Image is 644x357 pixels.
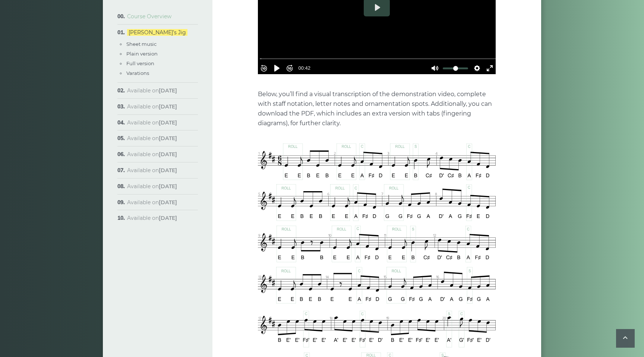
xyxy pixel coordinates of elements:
[258,89,496,128] p: Below, you’ll find a visual transcription of the demonstration video, complete with staff notatio...
[127,87,177,94] span: Available on
[159,119,177,126] strong: [DATE]
[159,151,177,158] strong: [DATE]
[127,151,177,158] span: Available on
[159,167,177,174] strong: [DATE]
[159,199,177,206] strong: [DATE]
[159,183,177,190] strong: [DATE]
[127,183,177,190] span: Available on
[127,29,187,36] a: [PERSON_NAME]’s Jig
[126,51,158,57] a: Plain version
[159,87,177,94] strong: [DATE]
[127,167,177,174] span: Available on
[159,135,177,142] strong: [DATE]
[127,135,177,142] span: Available on
[126,41,157,47] a: Sheet music
[159,103,177,110] strong: [DATE]
[127,13,171,20] a: Course Overview
[126,70,149,76] a: Varations
[127,215,177,221] span: Available on
[126,60,154,66] a: Full version
[159,215,177,221] strong: [DATE]
[127,199,177,206] span: Available on
[127,119,177,126] span: Available on
[127,103,177,110] span: Available on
